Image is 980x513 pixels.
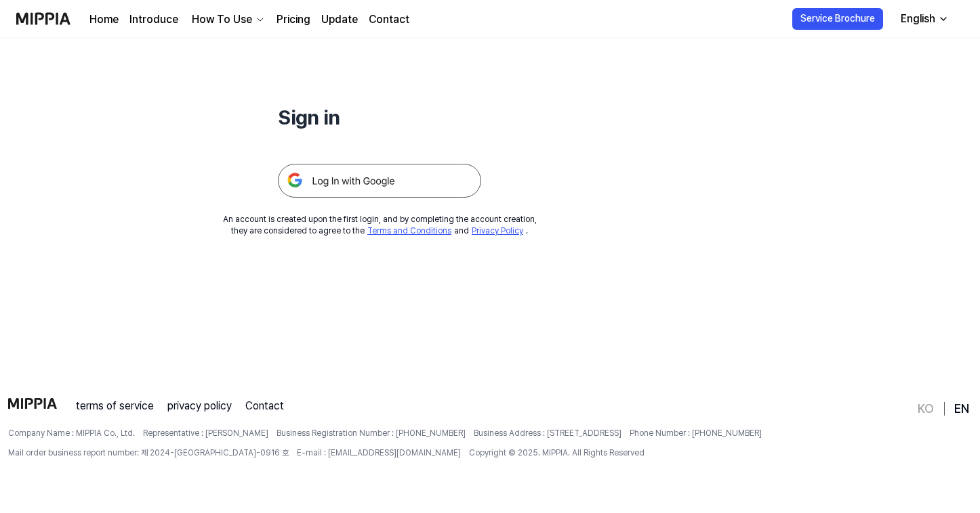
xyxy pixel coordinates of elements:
a: Home [89,12,119,28]
a: EN [954,401,969,417]
img: 구글 로그인 버튼 [278,164,481,198]
a: privacy policy [167,398,232,414]
div: An account is created upon the first login, and by completing the account creation, they are cons... [223,214,537,237]
span: Phone Number : [PHONE_NUMBER] [630,428,762,439]
a: Contact [245,398,284,414]
span: Business Address : [STREET_ADDRESS] [474,428,621,439]
a: Privacy Policy [472,226,523,236]
span: Mail order business report number: 제 2024-[GEOGRAPHIC_DATA]-0916 호 [8,447,289,459]
a: Introduce [129,12,178,28]
a: Update [321,12,358,28]
span: E-mail : [EMAIL_ADDRESS][DOMAIN_NAME] [297,447,461,459]
button: English [890,5,957,32]
div: How To Use [189,12,255,28]
a: Contact [369,12,409,28]
h1: Sign in [278,103,481,131]
a: KO [918,401,934,417]
img: logo [8,398,57,409]
span: Business Registration Number : [PHONE_NUMBER] [277,428,466,439]
span: Representative : [PERSON_NAME] [143,428,268,439]
span: Company Name : MIPPIA Co., Ltd. [8,428,135,439]
span: Copyright © 2025. MIPPIA. All Rights Reserved [469,447,645,459]
a: Terms and Conditions [367,226,451,236]
button: How To Use [189,12,266,28]
a: terms of service [76,398,154,414]
a: Pricing [277,12,310,28]
button: Service Brochure [792,8,883,30]
div: English [898,11,938,27]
